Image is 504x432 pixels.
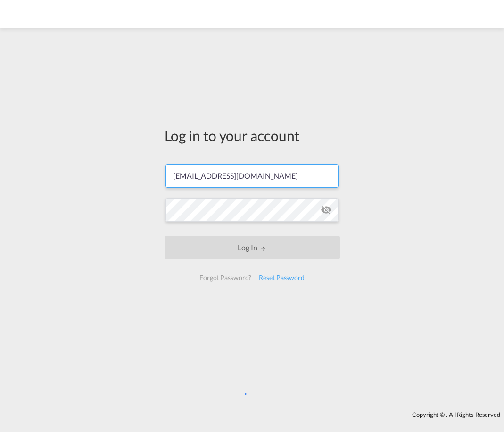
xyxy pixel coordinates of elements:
[255,269,308,286] div: Reset Password
[165,236,340,259] button: LOGIN
[196,269,255,286] div: Forgot Password?
[321,204,332,216] md-icon: icon-eye-off
[165,164,339,188] input: Enter email/phone number
[165,125,340,145] div: Log in to your account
